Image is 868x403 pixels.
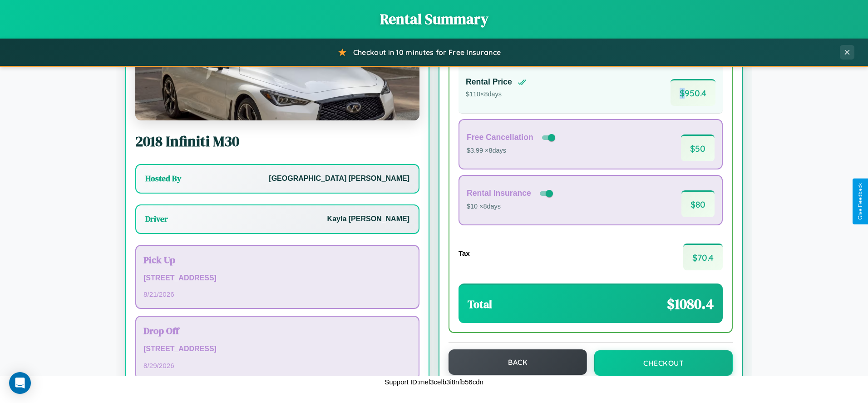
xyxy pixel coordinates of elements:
p: Support ID: mel3celb3i8nfb56cdn [385,376,483,388]
h1: Rental Summary [9,9,859,29]
h4: Free Cancellation [467,133,533,142]
h3: Total [468,297,492,312]
h4: Tax [459,249,470,257]
p: [STREET_ADDRESS] [143,343,411,356]
img: Infiniti M30 [135,30,419,120]
p: 8 / 29 / 2026 [143,359,411,372]
div: Open Intercom Messenger [9,372,31,394]
button: Back [449,349,587,375]
p: Kayla [PERSON_NAME] [327,213,409,226]
div: Give Feedback [857,183,863,220]
h4: Rental Price [466,77,512,87]
span: $ 70.4 [683,244,723,270]
h3: Pick Up [143,253,411,266]
span: $ 950.4 [671,79,715,106]
span: Checkout in 10 minutes for Free Insurance [353,48,501,57]
h3: Driver [145,214,168,224]
h3: Drop Off [143,324,411,337]
p: $3.99 × 8 days [467,145,557,157]
p: [GEOGRAPHIC_DATA] [PERSON_NAME] [269,172,409,185]
span: $ 80 [681,190,715,217]
button: Checkout [594,350,733,376]
h2: 2018 Infiniti M30 [135,131,419,151]
span: $ 50 [681,134,715,161]
span: $ 1080.4 [667,294,714,314]
p: $ 110 × 8 days [466,89,527,100]
p: $10 × 8 days [467,201,555,213]
p: 8 / 21 / 2026 [143,288,411,300]
h4: Rental Insurance [467,189,531,198]
p: [STREET_ADDRESS] [143,272,411,285]
h3: Hosted By [145,173,181,184]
